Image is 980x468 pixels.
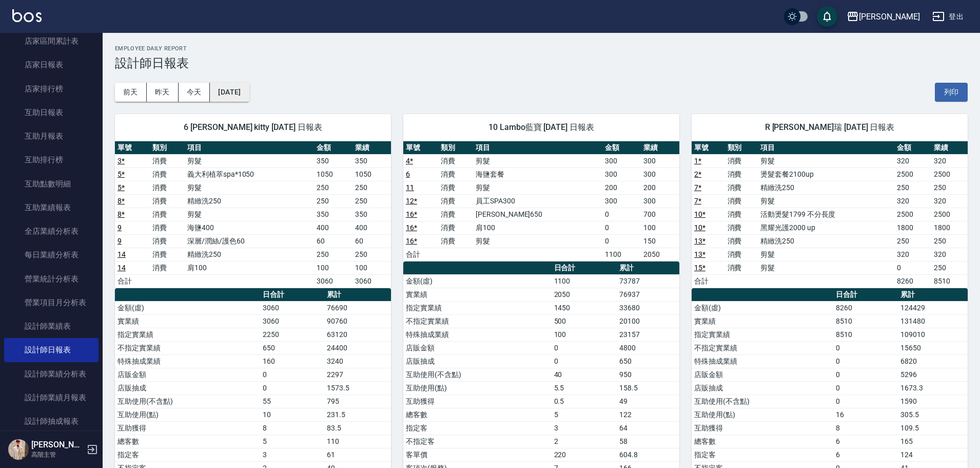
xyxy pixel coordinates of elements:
td: 海鹽400 [185,221,314,234]
td: 110 [324,435,391,448]
td: 231.5 [324,408,391,421]
td: 精緻洗250 [758,181,894,194]
td: 320 [931,194,968,208]
a: 6 [406,170,410,178]
td: 合計 [692,274,725,288]
td: 300 [641,194,679,208]
td: 0 [894,261,931,274]
td: 互助使用(不含點) [692,395,833,408]
th: 項目 [185,141,314,155]
a: 設計師業績月報表 [4,386,99,409]
td: 300 [602,167,641,181]
td: 320 [931,248,968,261]
table: a dense table [403,141,679,261]
td: 250 [314,194,352,208]
a: 店家日報表 [4,53,99,77]
td: 指定客 [692,448,833,461]
td: 8 [260,421,324,435]
td: 795 [324,395,391,408]
td: 320 [894,248,931,261]
td: 客單價 [403,448,552,461]
td: 深層/潤絲/護色60 [185,234,314,248]
td: 消費 [725,261,758,274]
th: 項目 [758,141,894,155]
td: 250 [314,248,352,261]
td: 剪髮 [473,234,602,248]
td: 3060 [352,274,391,288]
td: 49 [617,395,679,408]
button: [DATE] [210,83,249,102]
a: 互助業績報表 [4,196,99,219]
td: 1800 [931,221,968,234]
td: 剪髮 [473,181,602,194]
td: 2500 [931,167,968,181]
td: 互助使用(不含點) [115,395,260,408]
td: 300 [602,154,641,167]
td: 650 [260,341,324,354]
a: 設計師日報表 [4,338,99,362]
td: 互助獲得 [692,421,833,435]
td: 0 [833,368,898,381]
td: 消費 [150,181,185,194]
td: 總客數 [115,435,260,448]
button: 今天 [179,83,210,102]
td: 100 [314,261,352,274]
td: 6 [833,435,898,448]
a: 設計師抽成報表 [4,409,99,433]
td: 剪髮 [758,261,894,274]
td: 0 [833,395,898,408]
td: 消費 [438,154,473,167]
th: 單號 [115,141,150,155]
th: 類別 [725,141,758,155]
span: 6 [PERSON_NAME] kitty [DATE] 日報表 [127,122,379,133]
td: 消費 [150,208,185,221]
td: 金額(虛) [115,301,260,314]
td: 650 [617,354,679,368]
td: 店販抽成 [692,381,833,395]
td: 3060 [260,314,324,328]
td: 不指定客 [403,435,552,448]
a: 設計師業績分析表 [4,362,99,386]
td: 250 [352,194,391,208]
td: 1050 [352,167,391,181]
td: 2050 [552,288,617,301]
td: 互助使用(點) [403,381,552,395]
td: 55 [260,395,324,408]
td: 2050 [641,248,679,261]
th: 業績 [931,141,968,155]
td: 250 [894,181,931,194]
td: 3240 [324,354,391,368]
td: 消費 [438,221,473,234]
td: 剪髮 [758,154,894,167]
td: 76937 [617,288,679,301]
td: 1050 [314,167,352,181]
a: 14 [117,264,126,272]
th: 日合計 [833,288,898,302]
td: 剪髮 [185,208,314,221]
th: 累計 [324,288,391,302]
td: 燙髮套餐2100up [758,167,894,181]
td: 320 [931,154,968,167]
td: 消費 [150,221,185,234]
td: 消費 [725,234,758,248]
th: 類別 [150,141,185,155]
td: 5 [260,435,324,448]
td: 64 [617,421,679,435]
td: 3060 [260,301,324,314]
a: 全店業績分析表 [4,219,99,243]
td: 250 [931,181,968,194]
td: 350 [314,154,352,167]
td: 指定實業績 [403,301,552,314]
img: Logo [12,9,42,22]
button: 前天 [115,83,147,102]
a: 店家區間累計表 [4,29,99,53]
table: a dense table [115,141,391,288]
td: 合計 [115,274,150,288]
span: 10 Lambo藍寶 [DATE] 日報表 [416,122,667,133]
h5: [PERSON_NAME] [31,440,84,450]
td: 精緻洗250 [185,194,314,208]
td: 特殊抽成業績 [403,328,552,341]
td: 250 [314,181,352,194]
td: 消費 [438,167,473,181]
td: 消費 [725,167,758,181]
